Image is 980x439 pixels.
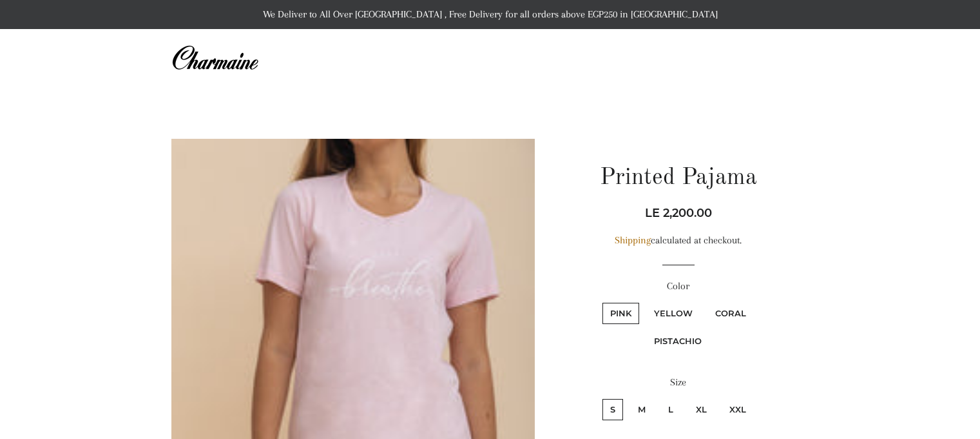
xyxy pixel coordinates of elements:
[615,234,651,246] a: Shipping
[602,399,623,420] label: S
[688,399,715,420] label: XL
[564,374,793,391] label: Size
[564,162,793,194] h1: Printed Pajama
[660,399,681,420] label: L
[646,303,700,324] label: Yellow
[645,206,712,220] span: LE 2,200.00
[171,44,258,72] img: Charmaine Egypt
[630,399,653,420] label: M
[602,303,639,324] label: Pink
[564,232,793,249] div: calculated at checkout.
[722,399,754,420] label: XXL
[564,278,793,294] label: Color
[646,331,709,352] label: Pistachio
[707,303,754,324] label: Coral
